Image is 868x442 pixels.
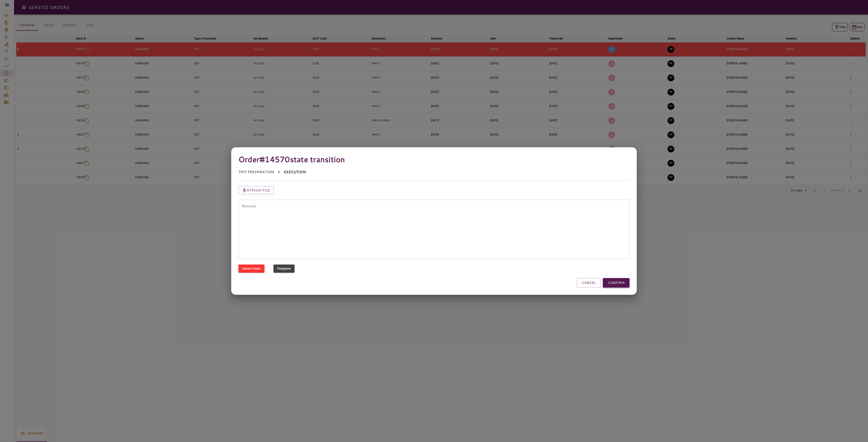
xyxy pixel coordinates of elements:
[284,169,306,175] p: EXECUTION
[238,169,274,175] p: TRIP PREPARATION
[238,264,264,273] button: Cancel Order
[603,278,630,288] button: CONFIRM
[247,187,270,193] p: Attach file
[238,186,274,194] button: Attach file
[274,264,295,273] button: Postpone
[238,154,630,164] h4: Order #14570 state transition
[577,278,601,288] button: CANCEL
